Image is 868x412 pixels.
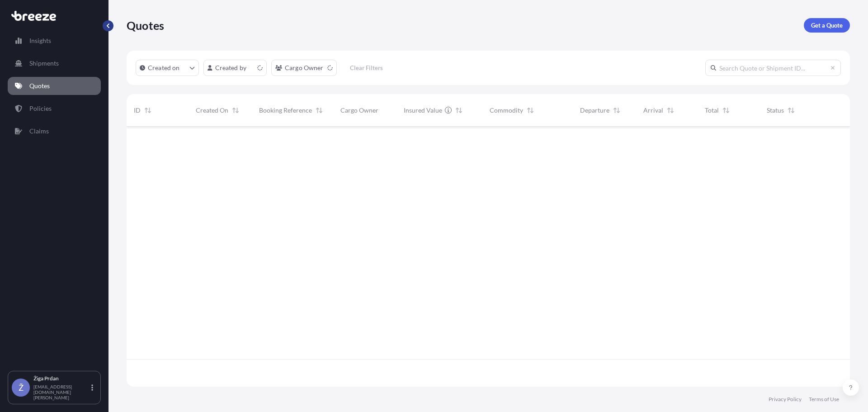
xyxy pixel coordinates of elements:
[8,32,101,50] a: Insights
[8,54,101,72] a: Shipments
[134,106,141,115] span: ID
[19,383,24,392] span: Ž
[767,106,784,115] span: Status
[705,106,719,115] span: Total
[404,106,442,115] span: Insured Value
[196,106,228,115] span: Created On
[804,18,850,33] a: Get a Quote
[148,63,180,72] p: Created on
[490,106,523,115] span: Commodity
[259,106,312,115] span: Booking Reference
[811,21,843,30] p: Get a Quote
[29,59,59,68] p: Shipments
[705,60,841,76] input: Search Quote or Shipment ID...
[285,63,324,72] p: Cargo Owner
[643,106,663,115] span: Arrival
[136,60,199,76] button: createdOn Filter options
[215,63,247,72] p: Created by
[29,127,49,136] p: Claims
[127,18,164,33] p: Quotes
[8,99,101,118] a: Policies
[33,384,90,400] p: [EMAIL_ADDRESS][DOMAIN_NAME][PERSON_NAME]
[525,105,536,116] button: Sort
[142,105,153,116] button: Sort
[341,61,392,75] button: Clear Filters
[271,60,337,76] button: cargoOwner Filter options
[203,60,267,76] button: createdBy Filter options
[340,106,378,115] span: Cargo Owner
[8,122,101,140] a: Claims
[29,104,52,113] p: Policies
[453,105,464,116] button: Sort
[580,106,609,115] span: Departure
[314,105,325,116] button: Sort
[809,396,839,403] a: Terms of Use
[29,81,50,90] p: Quotes
[786,105,797,116] button: Sort
[665,105,676,116] button: Sort
[769,396,802,403] a: Privacy Policy
[29,36,51,45] p: Insights
[33,375,90,382] p: Žiga Prdan
[721,105,731,116] button: Sort
[611,105,622,116] button: Sort
[230,105,241,116] button: Sort
[8,77,101,95] a: Quotes
[350,63,383,72] p: Clear Filters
